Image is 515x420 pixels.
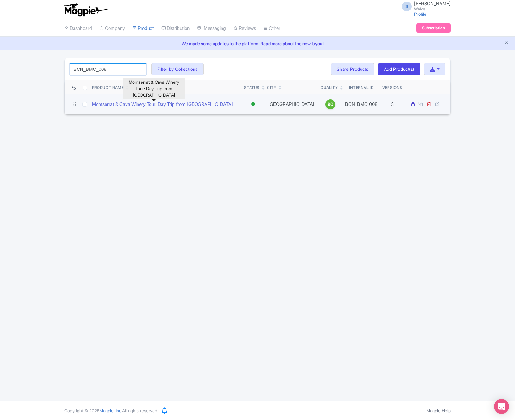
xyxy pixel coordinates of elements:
a: Subscription [416,23,451,33]
a: Reviews [233,20,256,37]
input: Search product name, city, or interal id [70,63,146,75]
div: Quality [321,85,338,90]
a: S [PERSON_NAME] Walks [398,1,451,11]
span: Magpie, Inc. [99,408,122,413]
button: Close announcement [504,40,509,47]
div: Active [250,100,256,109]
a: Profile [414,11,426,17]
a: Distribution [161,20,190,37]
a: Magpie Help [426,408,451,413]
td: BCN_BMC_008 [343,94,380,114]
th: Internal ID [343,80,380,94]
small: Walks [414,7,451,11]
a: Montserrat & Cava Winery Tour: Day Trip from [GEOGRAPHIC_DATA] [92,101,233,108]
div: Montserrat & Cava Winery Tour: Day Trip from [GEOGRAPHIC_DATA] [123,78,185,99]
a: Share Products [331,63,374,75]
a: Company [99,20,125,37]
a: Product [132,20,154,37]
div: Copyright © 2025 All rights reserved. [61,407,162,414]
th: Versions [380,80,405,94]
div: Status [244,85,260,90]
span: [PERSON_NAME] [414,1,451,6]
img: logo-ab69f6fb50320c5b225c76a69d11143b.png [61,3,109,17]
span: S [402,2,412,11]
span: 90 [328,101,333,108]
a: Messaging [197,20,226,37]
a: Add Product(s) [378,63,420,75]
a: Other [263,20,280,37]
span: 3 [391,101,394,107]
td: [GEOGRAPHIC_DATA] [265,94,318,114]
button: Filter by Collections [151,63,204,75]
div: Product Name [92,85,124,90]
div: City [267,85,276,90]
div: Open Intercom Messenger [494,399,509,414]
a: We made some updates to the platform. Read more about the new layout [4,40,511,47]
a: Dashboard [64,20,92,37]
a: 90 [321,99,340,109]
